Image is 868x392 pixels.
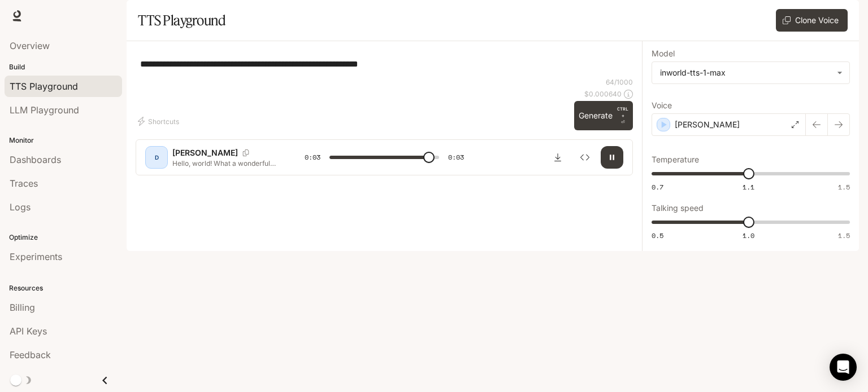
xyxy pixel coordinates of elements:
[574,146,596,169] button: Inspect
[584,89,622,99] p: $ 0.000640
[138,9,225,32] h1: TTS Playground
[743,182,754,192] span: 1.1
[305,152,320,163] span: 0:03
[172,158,277,168] p: Hello, world! What a wonderful day to be a text-to-speech model!
[606,77,633,87] p: 64 / 1000
[238,149,254,156] button: Copy Voice ID
[743,231,754,240] span: 1.0
[652,50,675,58] p: Model
[652,102,672,109] p: Voice
[546,146,569,169] button: Download audio
[652,156,699,164] p: Temperature
[675,119,740,130] p: [PERSON_NAME]
[838,182,850,192] span: 1.5
[838,231,850,240] span: 1.5
[574,101,633,130] button: GenerateCTRL +⏎
[652,182,663,192] span: 0.7
[830,354,857,381] div: Open Intercom Messenger
[652,231,663,240] span: 0.5
[172,147,238,158] p: [PERSON_NAME]
[147,148,166,166] div: D
[652,62,849,83] div: inworld-tts-1-max
[776,9,848,32] button: Clone Voice
[652,204,704,212] p: Talking speed
[448,152,464,163] span: 0:03
[136,112,184,130] button: Shortcuts
[617,105,628,126] p: ⏎
[617,105,628,119] p: CTRL +
[660,67,831,78] div: inworld-tts-1-max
